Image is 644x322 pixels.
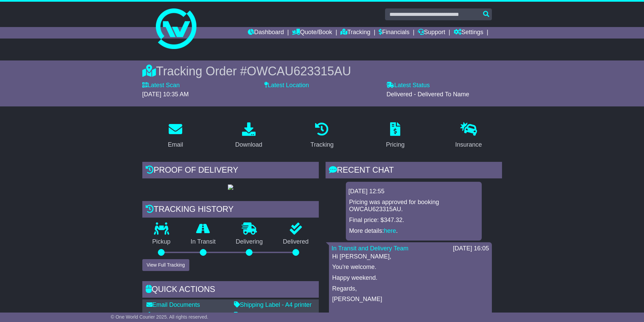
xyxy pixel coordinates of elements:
[234,301,312,308] a: Shipping Label - A4 printer
[306,120,338,152] a: Tracking
[292,27,332,39] a: Quote/Book
[386,140,405,149] div: Pricing
[235,140,262,149] div: Download
[142,201,319,219] div: Tracking history
[332,264,488,271] p: You're welcome.
[386,82,430,89] label: Latest Status
[332,253,488,261] p: Hi [PERSON_NAME],
[142,259,189,271] button: View Full Tracking
[181,238,226,246] p: In Transit
[382,120,409,152] a: Pricing
[226,238,273,246] p: Delivering
[231,120,267,152] a: Download
[349,227,478,235] p: More details: .
[453,245,489,252] div: [DATE] 16:05
[349,188,479,195] div: [DATE] 12:55
[455,140,482,149] div: Insurance
[349,199,478,213] p: Pricing was approved for booking OWCAU623315AU.
[264,82,309,89] label: Latest Location
[146,312,212,319] a: Download Documents
[111,314,209,320] span: © One World Courier 2025. All rights reserved.
[142,64,502,78] div: Tracking Order #
[418,27,445,39] a: Support
[142,281,319,299] div: Quick Actions
[142,238,181,246] p: Pickup
[349,217,478,224] p: Final price: $347.32.
[332,245,409,252] a: In Transit and Delivery Team
[142,82,180,89] label: Latest Scan
[386,91,469,98] span: Delivered - Delivered To Name
[379,27,409,39] a: Financials
[142,162,319,180] div: Proof of Delivery
[228,184,233,190] img: GetPodImage
[310,140,333,149] div: Tracking
[451,120,486,152] a: Insurance
[248,27,284,39] a: Dashboard
[326,162,502,180] div: RECENT CHAT
[247,64,351,78] span: OWCAU623315AU
[332,296,488,303] p: [PERSON_NAME]
[340,27,370,39] a: Tracking
[384,227,396,234] a: here
[332,285,488,293] p: Regards,
[273,238,319,246] p: Delivered
[163,120,187,152] a: Email
[332,274,488,282] p: Happy weekend.
[454,27,483,39] a: Settings
[142,91,189,98] span: [DATE] 10:35 AM
[168,140,183,149] div: Email
[146,301,200,308] a: Email Documents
